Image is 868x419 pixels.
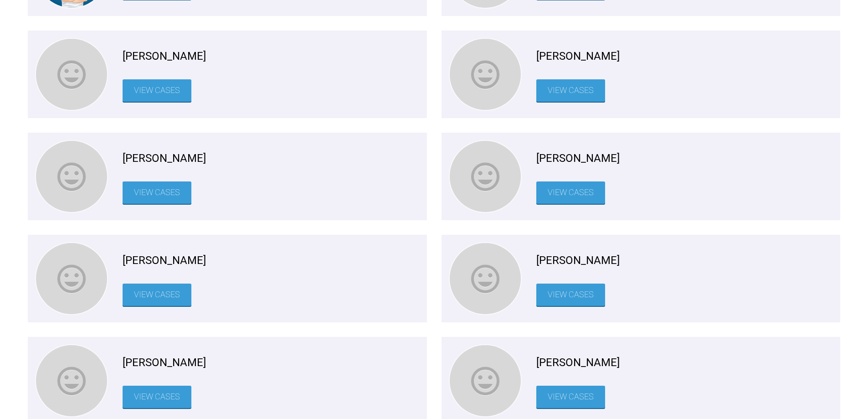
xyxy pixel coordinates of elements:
[123,47,206,65] span: [PERSON_NAME]
[536,79,605,102] a: View Cases
[536,181,605,204] a: View Cases
[536,386,605,408] a: View Cases
[536,47,620,65] span: [PERSON_NAME]
[36,39,107,110] img: Neil Shah
[450,141,521,212] img: neil noronha
[450,243,521,314] img: Neil Banton
[536,252,620,269] span: [PERSON_NAME]
[123,181,191,204] a: View Cases
[36,243,107,314] img: Neil McFetridge
[536,284,605,306] a: View Cases
[536,150,620,167] span: [PERSON_NAME]
[123,284,191,306] a: View Cases
[450,345,521,416] img: Neil John Airey
[123,386,191,408] a: View Cases
[123,252,206,269] span: [PERSON_NAME]
[36,141,107,212] img: Neil Test
[123,354,206,371] span: [PERSON_NAME]
[123,79,191,102] a: View Cases
[536,354,620,371] span: [PERSON_NAME]
[123,150,206,167] span: [PERSON_NAME]
[36,345,107,416] img: Craig Neil
[450,39,521,110] img: Neil Fearns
